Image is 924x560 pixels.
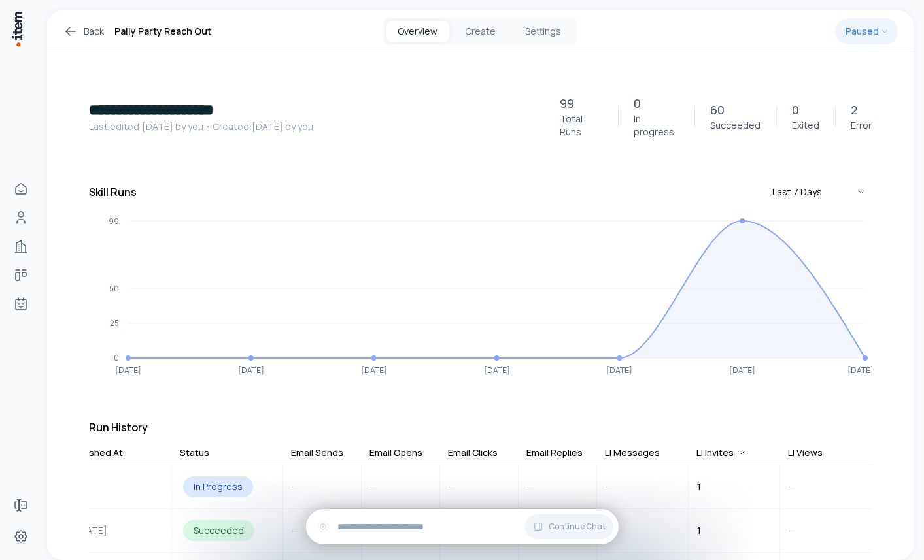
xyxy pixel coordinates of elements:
[484,365,510,376] tspan: [DATE]
[767,180,872,204] button: Last 7 Days
[8,233,34,259] a: Companies
[370,480,377,493] span: —
[115,365,141,376] tspan: [DATE]
[527,480,534,493] span: —
[180,446,209,459] div: Status
[361,365,387,376] tspan: [DATE]
[605,446,660,459] div: LI Messages
[386,21,449,42] button: Overview
[847,365,874,376] tspan: [DATE]
[114,24,211,39] h1: Pally Party Reach Out
[792,101,799,119] p: 0
[449,21,512,42] button: Create
[634,94,641,112] p: 0
[109,283,119,294] tspan: 50
[183,476,253,497] div: In Progress
[560,112,602,139] p: Total Runs
[114,352,119,363] tspan: 0
[183,520,254,541] div: Succeeded
[789,480,796,493] span: —
[75,446,123,459] div: Finished At
[8,262,34,288] a: deals
[8,176,34,202] a: Home
[63,24,104,39] a: Back
[560,94,574,112] p: 99
[291,446,343,459] div: Email Sends
[697,524,701,536] span: 1
[710,119,761,132] p: Succeeded
[369,446,422,459] div: Email Opens
[788,446,823,459] div: LI Views
[89,420,872,435] h3: Run History
[851,101,858,119] p: 2
[8,492,34,518] a: Forms
[606,480,613,493] span: —
[696,446,747,459] div: LI Invites
[606,365,632,376] tspan: [DATE]
[292,480,299,493] span: —
[8,523,34,550] a: Settings
[851,119,872,132] p: Error
[89,184,137,200] h3: Skill Runs
[292,524,299,536] span: —
[789,524,796,536] span: —
[109,216,119,227] tspan: 99
[729,365,755,376] tspan: [DATE]
[8,291,34,317] a: Agents
[526,446,583,459] div: Email Replies
[525,514,613,539] button: Continue Chat
[710,101,725,119] p: 60
[238,365,264,376] tspan: [DATE]
[792,119,819,132] p: Exited
[8,205,34,231] a: Contacts
[449,480,456,493] span: —
[89,120,544,133] p: Last edited: [DATE] by you ・Created: [DATE] by you
[549,521,606,532] span: Continue Chat
[110,318,119,329] tspan: 25
[10,10,24,48] img: Item Brain Logo
[697,480,701,493] span: 1
[448,446,498,459] div: Email Clicks
[306,509,619,544] div: Continue Chat
[512,21,575,42] button: Settings
[634,112,679,139] p: In progress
